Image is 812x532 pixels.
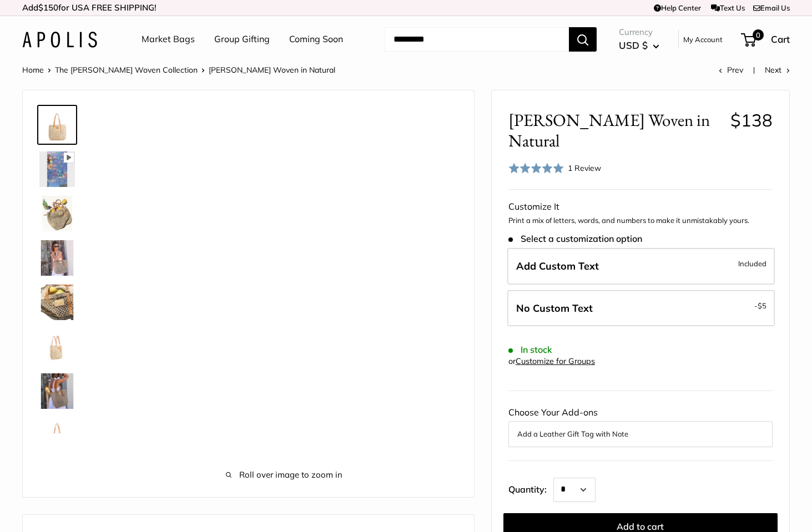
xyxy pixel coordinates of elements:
[39,329,75,364] img: Mercado Woven in Natural
[719,65,743,75] a: Prev
[39,151,75,187] img: Mercado Woven in Natural
[37,238,77,278] a: Mercado Woven in Natural
[754,299,766,312] span: -
[37,416,77,455] a: Mercado Woven in Natural
[508,354,595,369] div: or
[22,63,335,77] nav: Breadcrumb
[569,27,597,52] button: Search
[508,474,553,502] label: Quantity:
[209,65,335,75] span: [PERSON_NAME] Woven in Natural
[508,344,552,355] span: In stock
[753,29,764,40] span: 0
[516,302,593,315] span: No Custom Text
[742,31,790,48] a: 0 Cart
[39,285,75,320] img: Mercado Woven in Natural
[38,2,58,13] span: $150
[619,24,659,40] span: Currency
[507,248,775,285] label: Add Custom Text
[753,3,790,12] a: Email Us
[142,31,195,48] a: Market Bags
[37,194,77,234] a: Mercado Woven in Natural
[711,3,745,12] a: Text Us
[214,31,270,48] a: Group Gifting
[517,427,764,440] button: Add a Leather Gift Tag with Note
[683,33,723,46] a: My Account
[730,109,773,131] span: $138
[39,196,75,231] img: Mercado Woven in Natural
[516,260,599,272] span: Add Custom Text
[39,418,75,453] img: Mercado Woven in Natural
[39,373,75,409] img: Mercado Woven in Natural
[771,33,790,45] span: Cart
[507,290,775,327] label: Leave Blank
[508,199,773,215] div: Customize It
[738,257,766,270] span: Included
[112,467,457,483] span: Roll over image to zoom in
[39,240,75,276] img: Mercado Woven in Natural
[22,32,97,48] img: Apolis
[619,37,659,54] button: USD $
[37,327,77,367] a: Mercado Woven in Natural
[55,65,198,75] a: The [PERSON_NAME] Woven Collection
[37,149,77,189] a: Mercado Woven in Natural
[508,215,773,226] p: Print a mix of letters, words, and numbers to make it unmistakably yours.
[619,39,648,51] span: USD $
[765,65,790,75] a: Next
[568,163,601,173] span: 1 Review
[758,301,766,310] span: $5
[37,105,77,145] a: Mercado Woven in Natural
[508,404,773,447] div: Choose Your Add-ons
[22,65,44,75] a: Home
[385,27,569,52] input: Search...
[37,371,77,411] a: Mercado Woven in Natural
[508,110,722,151] span: [PERSON_NAME] Woven in Natural
[654,3,701,12] a: Help Center
[516,356,595,366] a: Customize for Groups
[508,234,642,244] span: Select a customization option
[289,31,343,48] a: Coming Soon
[37,282,77,322] a: Mercado Woven in Natural
[39,107,75,143] img: Mercado Woven in Natural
